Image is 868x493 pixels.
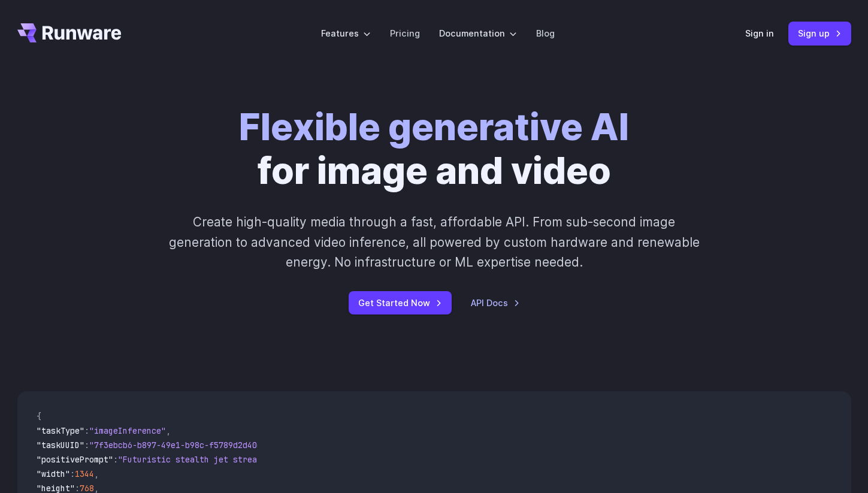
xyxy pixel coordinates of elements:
h1: for image and video [239,105,629,193]
span: , [166,425,171,436]
span: , [94,468,99,479]
a: Get Started Now [349,291,452,314]
a: Sign in [745,26,774,40]
span: 1344 [75,468,94,479]
span: "7f3ebcb6-b897-49e1-b98c-f5789d2d40d7" [89,440,271,450]
span: : [70,468,75,479]
span: "taskUUID" [37,440,84,450]
p: Create high-quality media through a fast, affordable API. From sub-second image generation to adv... [167,212,701,272]
label: Features [321,26,371,40]
a: API Docs [471,296,520,310]
span: "Futuristic stealth jet streaking through a neon-lit cityscape with glowing purple exhaust" [118,454,554,465]
span: "imageInference" [89,425,166,436]
a: Sign up [788,22,851,45]
strong: Flexible generative AI [239,105,629,149]
span: "width" [37,468,70,479]
a: Blog [536,26,555,40]
span: : [113,454,118,465]
span: "taskType" [37,425,84,436]
span: : [84,425,89,436]
label: Documentation [439,26,517,40]
span: : [84,440,89,450]
span: { [37,411,41,422]
a: Go to / [17,23,122,43]
a: Pricing [390,26,420,40]
span: "positivePrompt" [37,454,113,465]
